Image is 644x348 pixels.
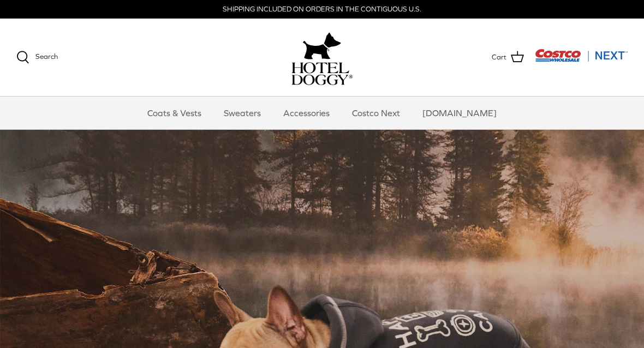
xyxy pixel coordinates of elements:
a: Costco Next [342,97,410,129]
a: Sweaters [214,97,271,129]
a: Accessories [273,97,339,129]
img: hoteldoggy.com [303,29,341,62]
span: Search [35,52,58,61]
a: Coats & Vests [138,97,211,129]
img: hoteldoggycom [291,62,353,85]
a: Search [16,51,58,64]
span: Cart [492,52,506,63]
a: Cart [492,50,524,64]
a: hoteldoggy.com hoteldoggycom [291,29,353,85]
img: Costco Next [535,49,628,62]
a: Visit Costco Next [535,56,628,64]
a: [DOMAIN_NAME] [413,97,506,129]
